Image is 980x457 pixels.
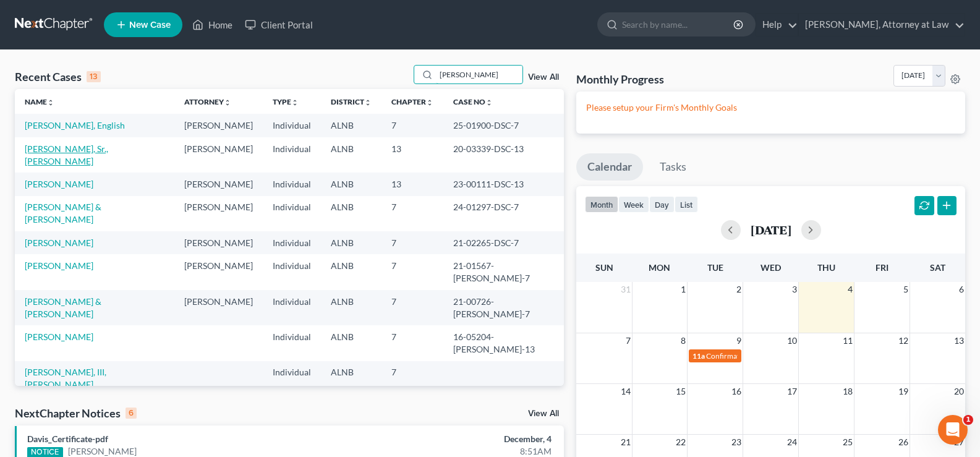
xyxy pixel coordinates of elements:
a: Davis_Certificate-pdf [27,434,108,444]
span: 23 [730,435,743,450]
td: Individual [263,137,321,173]
td: 25-01900-DSC-7 [443,114,564,137]
span: Sun [595,262,613,273]
h3: Monthly Progress [576,72,664,87]
span: Sat [930,262,945,273]
span: 5 [902,282,910,297]
i: unfold_more [224,99,231,106]
span: 2 [735,282,743,297]
a: Home [186,14,239,36]
td: Individual [263,254,321,289]
td: 21-00726-[PERSON_NAME]-7 [443,290,564,325]
td: ALNB [321,137,381,173]
div: 6 [126,408,137,419]
span: 16 [730,384,743,399]
span: 21 [620,435,632,450]
a: [PERSON_NAME], Attorney at Law [799,14,965,36]
td: [PERSON_NAME] [174,173,263,195]
div: 13 [87,71,101,82]
td: [PERSON_NAME] [174,196,263,231]
span: 8 [680,333,687,348]
td: Individual [263,196,321,231]
a: Chapterunfold_more [391,97,433,106]
button: list [675,196,698,213]
button: month [585,196,618,213]
a: View All [528,73,559,82]
span: 13 [953,333,965,348]
td: [PERSON_NAME] [174,290,263,325]
td: 7 [381,325,443,361]
span: 3 [791,282,798,297]
div: Recent Cases [15,69,101,84]
td: ALNB [321,290,381,325]
td: 16-05204-[PERSON_NAME]-13 [443,325,564,361]
td: 13 [381,173,443,195]
span: Confirmation Date for [PERSON_NAME] [706,351,837,361]
a: [PERSON_NAME] & [PERSON_NAME] [25,296,101,319]
div: December, 4 [385,433,552,445]
span: 12 [897,333,910,348]
span: 1 [963,415,973,425]
a: Typeunfold_more [273,97,299,106]
a: [PERSON_NAME] [25,331,93,342]
a: Nameunfold_more [25,97,54,106]
td: 7 [381,114,443,137]
a: [PERSON_NAME] [25,260,93,271]
span: 18 [842,384,854,399]
td: [PERSON_NAME] [174,137,263,173]
a: Client Portal [239,14,319,36]
a: Help [756,14,798,36]
a: [PERSON_NAME] [25,179,93,189]
a: Attorneyunfold_more [184,97,231,106]
td: 7 [381,361,443,396]
span: 25 [842,435,854,450]
i: unfold_more [47,99,54,106]
span: 22 [675,435,687,450]
span: 9 [735,333,743,348]
td: Individual [263,173,321,195]
span: 20 [953,384,965,399]
a: Tasks [649,153,697,181]
td: 13 [381,137,443,173]
span: Fri [876,262,888,273]
a: Case Nounfold_more [453,97,493,106]
td: ALNB [321,114,381,137]
span: 4 [846,282,854,297]
span: 14 [620,384,632,399]
a: [PERSON_NAME] [25,237,93,248]
span: New Case [129,20,171,30]
td: Individual [263,290,321,325]
a: Calendar [576,153,643,181]
span: 26 [897,435,910,450]
i: unfold_more [291,99,299,106]
td: [PERSON_NAME] [174,254,263,289]
span: Wed [761,262,781,273]
td: 7 [381,196,443,231]
span: Tue [707,262,723,273]
td: 23-00111-DSC-13 [443,173,564,195]
i: unfold_more [426,99,433,106]
td: 24-01297-DSC-7 [443,196,564,231]
a: [PERSON_NAME], Sr., [PERSON_NAME] [25,143,108,166]
span: 6 [958,282,965,297]
td: [PERSON_NAME] [174,231,263,254]
td: 7 [381,254,443,289]
td: [PERSON_NAME] [174,114,263,137]
a: View All [528,409,559,418]
span: 7 [624,333,632,348]
a: Districtunfold_more [331,97,372,106]
a: [PERSON_NAME] & [PERSON_NAME] [25,202,101,224]
span: 11a [692,351,705,361]
input: Search by name... [436,66,522,83]
td: Individual [263,231,321,254]
a: [PERSON_NAME], English [25,120,125,130]
div: NextChapter Notices [15,406,137,421]
button: day [649,196,675,213]
iframe: Intercom live chat [938,415,968,445]
span: 15 [675,384,687,399]
p: Please setup your Firm's Monthly Goals [586,101,955,114]
td: ALNB [321,196,381,231]
h2: [DATE] [751,223,791,236]
td: Individual [263,361,321,396]
button: week [618,196,649,213]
